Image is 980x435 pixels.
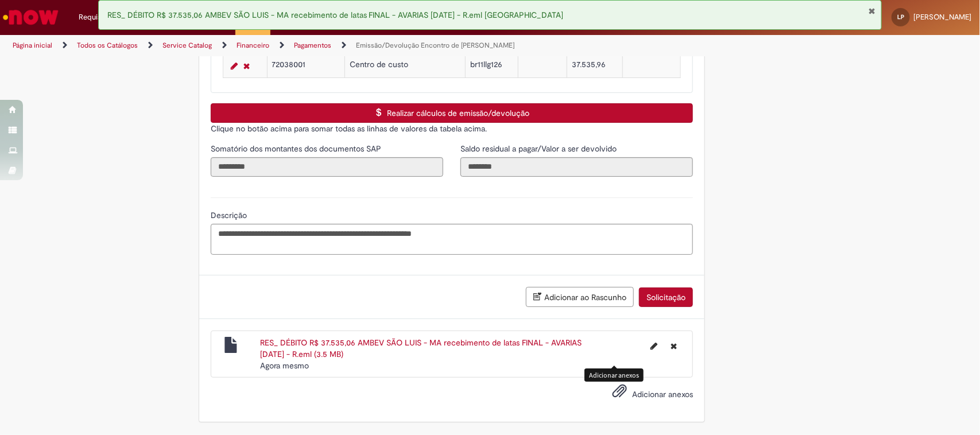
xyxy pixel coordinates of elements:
[267,54,345,77] td: 72038001
[1,6,60,29] img: ServiceNow
[260,360,309,371] span: Agora mesmo
[13,41,52,50] a: Página inicial
[526,287,634,307] button: Adicionar ao Rascunho
[460,143,619,154] span: Somente leitura - Saldo residual a pagar/Valor a ser devolvido
[868,6,876,15] button: Fechar Notificação
[260,337,582,359] a: RES_ DÉBITO R$ 37.535,06 AMBEV SÃO LUIS - MA recebimento de latas FINAL - AVARIAS [DATE] - R.eml ...
[460,143,619,154] label: Somente leitura - Saldo residual a pagar/Valor a ser devolvido
[897,13,904,21] span: LP
[664,337,684,355] button: Excluir RES_ DÉBITO R$ 37.535,06 AMBEV SÃO LUIS - MA recebimento de latas FINAL - AVARIAS JULHO 2...
[211,224,693,255] textarea: Descrição
[356,41,514,50] a: Emissão/Devolução Encontro de [PERSON_NAME]
[211,143,384,154] span: Somente leitura - Somatório dos montantes dos documentos SAP
[162,41,212,50] a: Service Catalog
[241,59,253,73] a: Remover linha 1
[107,10,564,20] span: RES_ DÉBITO R$ 37.535,06 AMBEV SÃO LUIS - MA recebimento de latas FINAL - AVARIAS [DATE] - R.eml ...
[260,360,309,371] time: 29/08/2025 13:29:24
[211,143,384,154] label: Somente leitura - Somatório dos montantes dos documentos SAP
[211,210,249,220] span: Descrição
[567,54,622,77] td: 37.535,96
[345,54,465,77] td: Centro de custo
[79,11,119,23] span: Requisições
[460,157,693,177] input: Saldo residual a pagar/Valor a ser devolvido
[77,41,138,50] a: Todos os Catálogos
[632,390,693,400] span: Adicionar anexos
[211,157,443,177] input: Somatório dos montantes dos documentos SAP
[609,380,630,407] button: Adicionar anexos
[644,337,664,355] button: Editar nome de arquivo RES_ DÉBITO R$ 37.535,06 AMBEV SÃO LUIS - MA recebimento de latas FINAL - ...
[211,123,693,134] p: Clique no botão acima para somar todas as linhas de valores da tabela acima.
[228,59,241,73] a: Editar Linha 1
[237,41,269,50] a: Financeiro
[913,12,971,22] span: [PERSON_NAME]
[294,41,331,50] a: Pagamentos
[465,54,518,77] td: br11llg126
[9,35,645,56] ul: Trilhas de página
[584,368,644,382] div: Adicionar anexos
[211,103,693,123] button: Realizar cálculos de emissão/devolução
[639,288,693,307] button: Solicitação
